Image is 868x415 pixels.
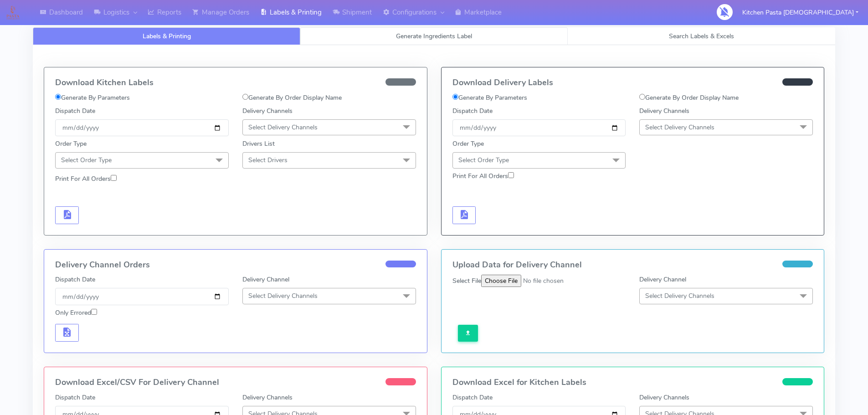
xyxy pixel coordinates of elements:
span: Search Labels & Excels [669,32,734,41]
label: Dispatch Date [452,393,493,402]
label: Order Type [55,139,87,149]
label: Generate By Parameters [55,93,130,102]
button: Kitchen Pasta [DEMOGRAPHIC_DATA] [735,3,865,22]
label: Generate By Parameters [452,93,527,102]
h4: Download Excel for Kitchen Labels [452,378,813,387]
span: Select Delivery Channels [248,123,318,132]
label: Select File [452,276,481,286]
input: Generate By Order Display Name [639,94,645,100]
h4: Download Kitchen Labels [55,78,416,87]
label: Drivers List [242,139,275,149]
span: Select Delivery Channels [248,292,318,300]
label: Print For All Orders [452,171,514,181]
label: Delivery Channels [639,106,689,116]
label: Dispatch Date [55,106,95,116]
span: Select Order Type [61,156,112,164]
span: Select Drivers [248,156,288,164]
input: Generate By Order Display Name [242,94,248,100]
label: Generate By Order Display Name [242,93,342,102]
span: Generate Ingredients Label [396,32,472,41]
input: Only Errored [91,309,97,315]
span: Labels & Printing [143,32,191,41]
input: Print For All Orders [508,172,514,178]
input: Print For All Orders [111,175,117,181]
label: Generate By Order Display Name [639,93,739,102]
label: Only Errored [55,308,97,318]
input: Generate By Parameters [55,94,61,100]
label: Dispatch Date [55,275,95,284]
label: Delivery Channels [639,393,689,402]
label: Print For All Orders [55,174,117,184]
span: Select Delivery Channels [645,292,714,300]
label: Delivery Channel [639,275,686,284]
label: Delivery Channels [242,393,293,402]
h4: Delivery Channel Orders [55,261,416,270]
span: Select Delivery Channels [645,123,714,132]
label: Dispatch Date [55,393,95,402]
input: Generate By Parameters [452,94,458,100]
label: Delivery Channel [242,275,289,284]
label: Order Type [452,139,484,149]
h4: Download Excel/CSV For Delivery Channel [55,378,416,387]
span: Select Order Type [458,156,509,164]
h4: Download Delivery Labels [452,78,813,87]
ul: Tabs [33,27,835,45]
label: Delivery Channels [242,106,293,116]
h4: Upload Data for Delivery Channel [452,261,813,270]
label: Dispatch Date [452,106,493,116]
